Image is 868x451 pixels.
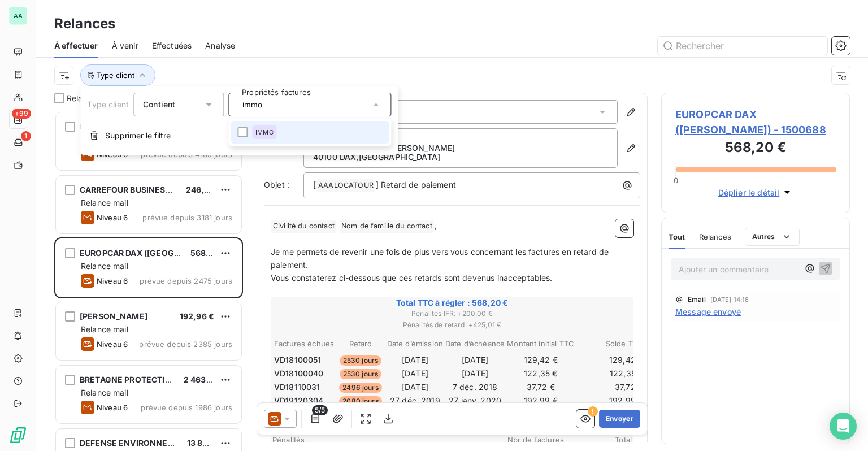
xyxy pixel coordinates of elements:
[675,107,836,137] span: EUROPCAR DAX ([PERSON_NAME]) - 1500688
[186,185,222,194] span: 246,22 €
[54,14,115,34] h3: Relances
[506,354,575,366] td: 129,42 €
[313,153,608,162] p: 40100 DAX , [GEOGRAPHIC_DATA]
[339,396,382,406] span: 2080 jours
[312,405,328,415] span: 5/5
[658,37,827,55] input: Rechercher
[675,137,836,160] h3: 568,20 €
[445,394,505,407] td: 27 janv. 2020
[80,64,155,86] button: Type client
[271,247,611,270] span: Je me permets de revenir une fois de plus vers vous concernant les factures en retard de paiement.
[97,71,134,80] span: Type client
[710,296,749,303] span: [DATE] 14:18
[238,99,370,110] input: Propriétés factures
[576,394,644,407] td: 192,99 €
[152,40,192,51] span: Effectuées
[376,180,456,189] span: ] Retard de paiement
[340,220,434,233] span: Nom de famille du contact
[54,111,243,451] div: grid
[445,367,505,380] td: [DATE]
[80,248,234,258] span: EUROPCAR DAX ([GEOGRAPHIC_DATA])
[506,338,575,350] th: Montant initial TTC
[112,40,138,51] span: À venir
[141,403,232,412] span: prévue depuis 1986 jours
[140,276,232,285] span: prévue depuis 2475 jours
[313,180,316,189] span: [
[97,340,128,349] span: Niveau 6
[97,213,128,222] span: Niveau 6
[97,276,128,285] span: Niveau 6
[387,394,444,407] td: 27 déc. 2019
[387,381,444,393] td: [DATE]
[105,130,171,141] span: Supprimer le filtre
[340,355,382,366] span: 2530 jours
[180,311,214,321] span: 192,96 €
[445,338,505,350] th: Date d’échéance
[339,383,382,393] span: 2496 jours
[274,338,335,350] th: Factures échues
[80,185,203,194] span: CARREFOUR BUSINESS TRAVEL
[264,180,289,189] span: Objet :
[745,228,800,246] button: Autres
[445,354,505,366] td: [DATE]
[81,198,128,207] span: Relance mail
[506,381,575,393] td: 37,72 €
[387,338,444,350] th: Date d’émission
[271,220,336,233] span: Civilité du contact
[9,426,27,444] img: Logo LeanPay
[81,261,128,271] span: Relance mail
[80,438,246,448] span: DEFENSE ENVIRONNEMENT SERVICE LOR
[97,403,128,412] span: Niveau 6
[564,435,632,444] span: Total
[142,213,232,222] span: prévue depuis 3181 jours
[272,297,632,309] span: Total TTC à régler : 568,20 €
[12,109,31,119] span: +99
[336,338,385,350] th: Retard
[506,394,575,407] td: 192,99 €
[274,395,324,406] span: VD19120304
[669,232,685,241] span: Tout
[80,122,195,131] span: PURCHASING CARD AIR PLUS
[675,306,741,318] span: Message envoyé
[274,368,324,379] span: VD18100040
[340,369,382,379] span: 2530 jours
[80,123,398,148] button: Supprimer le filtre
[87,99,129,109] span: Type client
[699,232,731,241] span: Relances
[255,129,274,136] span: IMMO
[387,354,444,366] td: [DATE]
[576,367,644,380] td: 122,35 €
[139,340,232,349] span: prévue depuis 2385 jours
[21,131,31,141] span: 1
[313,144,608,153] p: [STREET_ADDRESS][PERSON_NAME]
[81,324,128,334] span: Relance mail
[830,413,857,440] div: Open Intercom Messenger
[313,135,608,144] p: EUROPCAR DAX
[576,354,644,366] td: 129,42 €
[387,367,444,380] td: [DATE]
[80,311,147,321] span: [PERSON_NAME]
[184,375,227,384] span: 2 463,84 €
[272,435,496,444] span: Pénalités
[143,99,175,109] span: Contient
[674,176,678,185] span: 0
[272,309,632,319] span: Pénalités IFR : + 200,00 €
[274,381,320,393] span: VD18110031
[67,93,101,104] span: Relances
[688,296,706,303] span: Email
[599,410,640,428] button: Envoyer
[576,381,644,393] td: 37,72 €
[316,179,375,192] span: AAALOCATOUR
[187,438,233,448] span: 13 836,67 €
[496,435,564,444] span: Nbr de factures
[271,273,553,283] span: Vous constaterez ci-dessous que ces retards sont devenus inacceptables.
[274,354,322,366] span: VD18100051
[81,388,128,397] span: Relance mail
[445,381,505,393] td: 7 déc. 2018
[190,248,227,258] span: 568,20 €
[718,187,780,198] span: Déplier le détail
[435,220,437,230] span: ,
[272,320,632,330] span: Pénalités de retard : + 425,01 €
[576,338,644,350] th: Solde TTC
[715,186,797,199] button: Déplier le détail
